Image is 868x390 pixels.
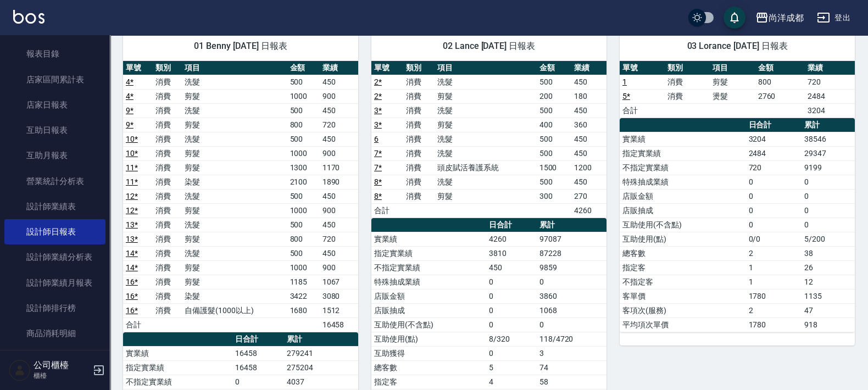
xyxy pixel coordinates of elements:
[537,75,572,89] td: 500
[802,303,855,317] td: 47
[153,189,182,203] td: 消費
[4,321,105,346] a: 商品消耗明細
[153,160,182,175] td: 消費
[153,275,182,289] td: 消費
[710,61,755,75] th: 項目
[287,303,320,317] td: 1680
[620,118,855,332] table: a dense table
[710,89,755,103] td: 燙髮
[123,375,232,389] td: 不指定實業績
[287,89,320,103] td: 1000
[385,41,593,52] span: 02 Lance [DATE] 日報表
[571,160,607,175] td: 1200
[620,189,746,203] td: 店販金額
[284,332,358,347] th: 累計
[537,303,607,317] td: 1068
[371,317,486,332] td: 互助使用(不含點)
[182,260,287,275] td: 剪髮
[4,41,105,66] a: 報表目錄
[620,275,746,289] td: 不指定客
[746,132,802,146] td: 3204
[320,218,358,232] td: 450
[620,160,746,175] td: 不指定實業績
[34,360,90,371] h5: 公司櫃檯
[320,146,358,160] td: 900
[620,232,746,246] td: 互助使用(點)
[123,360,232,375] td: 指定實業績
[287,232,320,246] td: 800
[537,103,572,118] td: 500
[746,189,802,203] td: 0
[571,189,607,203] td: 270
[153,246,182,260] td: 消費
[813,8,855,28] button: 登出
[537,132,572,146] td: 500
[371,260,486,275] td: 不指定實業績
[802,289,855,303] td: 1135
[403,189,435,203] td: 消費
[371,61,403,75] th: 單號
[537,332,607,346] td: 118/4720
[287,203,320,218] td: 1000
[153,203,182,218] td: 消費
[746,160,802,175] td: 720
[537,61,572,75] th: 金額
[620,203,746,218] td: 店販抽成
[620,317,746,332] td: 平均項次單價
[320,103,358,118] td: 450
[486,346,537,360] td: 0
[4,270,105,296] a: 設計師業績月報表
[486,375,537,389] td: 4
[320,260,358,275] td: 900
[320,203,358,218] td: 900
[287,75,320,89] td: 500
[182,75,287,89] td: 洗髮
[287,160,320,175] td: 1300
[403,175,435,189] td: 消費
[537,289,607,303] td: 3860
[182,218,287,232] td: 洗髮
[486,246,537,260] td: 3810
[182,275,287,289] td: 剪髮
[537,346,607,360] td: 3
[4,219,105,244] a: 設計師日報表
[802,260,855,275] td: 26
[182,246,287,260] td: 洗髮
[486,260,537,275] td: 450
[4,118,105,143] a: 互助日報表
[320,232,358,246] td: 720
[486,332,537,346] td: 8/320
[153,289,182,303] td: 消費
[537,89,572,103] td: 200
[371,232,486,246] td: 實業績
[287,218,320,232] td: 500
[571,61,607,75] th: 業績
[746,232,802,246] td: 0/0
[435,103,536,118] td: 洗髮
[486,289,537,303] td: 0
[435,118,536,132] td: 剪髮
[182,146,287,160] td: 剪髮
[374,135,379,143] a: 6
[9,359,31,381] img: Person
[287,118,320,132] td: 800
[746,175,802,189] td: 0
[182,61,287,75] th: 項目
[287,61,320,75] th: 金額
[435,160,536,175] td: 頭皮賦活養護系統
[182,232,287,246] td: 剪髮
[537,260,607,275] td: 9859
[755,75,805,89] td: 800
[153,132,182,146] td: 消費
[537,275,607,289] td: 0
[123,317,153,332] td: 合計
[371,360,486,375] td: 總客數
[571,103,607,118] td: 450
[802,246,855,260] td: 38
[805,75,855,89] td: 720
[486,232,537,246] td: 4260
[320,118,358,132] td: 720
[320,160,358,175] td: 1170
[620,289,746,303] td: 客單價
[633,41,842,52] span: 03 Lorance [DATE] 日報表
